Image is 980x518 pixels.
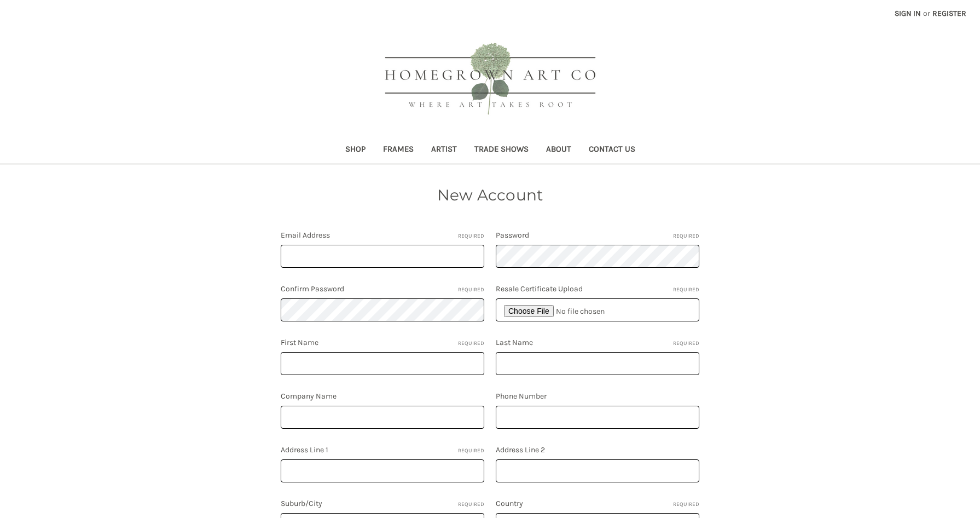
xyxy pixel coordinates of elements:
[673,339,699,348] small: Required
[458,232,484,240] small: Required
[466,137,537,164] a: Trade Shows
[673,286,699,294] small: Required
[185,183,796,206] h1: New Account
[281,498,484,509] label: Suburb/City
[496,444,699,456] label: Address Line 2
[496,229,699,241] label: Password
[337,137,374,164] a: Shop
[281,283,484,295] label: Confirm Password
[367,31,613,129] img: HOMEGROWN ART CO
[281,390,484,402] label: Company Name
[537,137,580,164] a: About
[458,447,484,455] small: Required
[281,337,484,348] label: First Name
[673,500,699,509] small: Required
[458,339,484,348] small: Required
[496,390,699,402] label: Phone Number
[496,498,699,509] label: Country
[281,229,484,241] label: Email Address
[374,137,422,164] a: Frames
[922,8,931,19] span: or
[281,444,484,456] label: Address Line 1
[496,283,699,295] label: Resale Certificate Upload
[496,337,699,348] label: Last Name
[458,500,484,509] small: Required
[422,137,466,164] a: Artist
[458,286,484,294] small: Required
[673,232,699,240] small: Required
[580,137,644,164] a: Contact Us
